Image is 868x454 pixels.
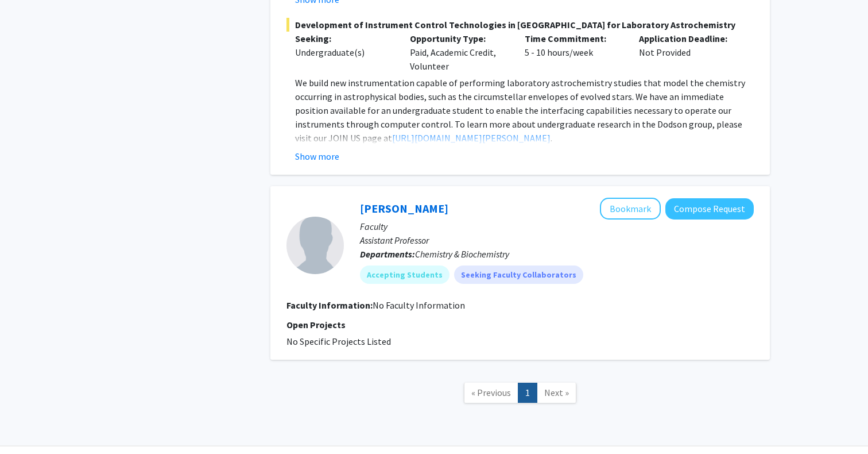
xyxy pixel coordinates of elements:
mat-chip: Accepting Students [360,266,449,284]
a: [URL][DOMAIN_NAME][PERSON_NAME] [392,132,551,144]
span: Next » [544,387,569,398]
p: Time Commitment: [525,32,622,45]
p: Application Deadline: [639,32,737,45]
a: Previous Page [464,383,518,403]
nav: Page navigation [270,371,770,418]
iframe: Chat [9,402,49,445]
p: We build new instrumentation capable of performing laboratory astrochemistry studies that model t... [295,76,754,145]
a: 1 [518,383,537,403]
b: Departments: [360,248,415,260]
div: Paid, Academic Credit, Volunteer [401,32,516,73]
p: Open Projects [286,318,754,332]
div: Not Provided [630,32,745,73]
a: Next Page [537,383,576,403]
a: [PERSON_NAME] [360,201,448,216]
p: Seeking: [295,32,393,45]
button: Add Yanxin Liu to Bookmarks [600,198,661,220]
span: Development of Instrument Control Technologies in [GEOGRAPHIC_DATA] for Laboratory Astrochemistry [286,18,754,32]
p: Faculty [360,220,754,233]
span: Chemistry & Biochemistry [415,248,509,260]
b: Faculty Information: [286,299,373,311]
p: Assistant Professor [360,233,754,247]
span: No Faculty Information [373,299,465,311]
span: « Previous [471,387,511,398]
div: Undergraduate(s) [295,45,393,59]
button: Show more [295,149,339,163]
p: Opportunity Type: [410,32,507,45]
button: Compose Request to Yanxin Liu [665,198,754,220]
div: 5 - 10 hours/week [516,32,631,73]
span: No Specific Projects Listed [286,336,391,347]
mat-chip: Seeking Faculty Collaborators [454,266,583,284]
